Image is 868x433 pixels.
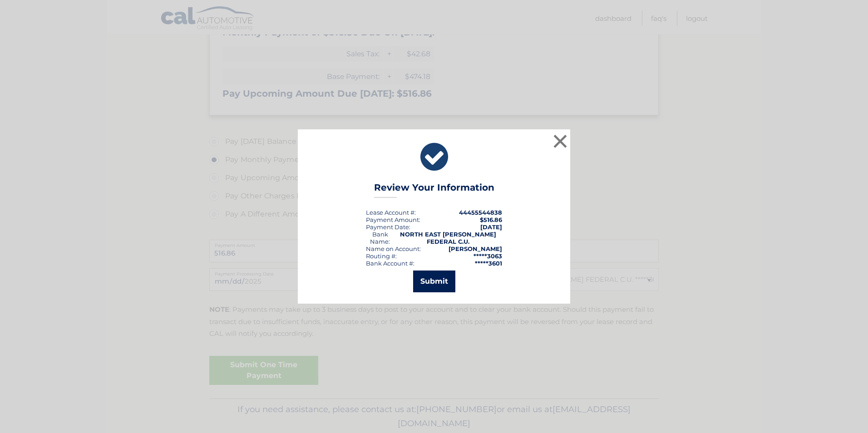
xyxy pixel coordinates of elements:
[366,223,410,231] div: :
[366,216,420,223] div: Payment Amount:
[366,223,409,231] span: Payment Date
[366,252,397,260] div: Routing #:
[413,271,455,292] button: Submit
[459,209,502,216] strong: 44455544838
[551,132,569,150] button: ×
[366,245,421,252] div: Name on Account:
[400,231,496,245] strong: NORTH EAST [PERSON_NAME] FEDERAL C.U.
[480,216,502,223] span: $516.86
[449,245,502,252] strong: [PERSON_NAME]
[366,260,414,267] div: Bank Account #:
[366,209,416,216] div: Lease Account #:
[374,182,494,198] h3: Review Your Information
[366,231,395,245] div: Bank Name:
[480,223,502,231] span: [DATE]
